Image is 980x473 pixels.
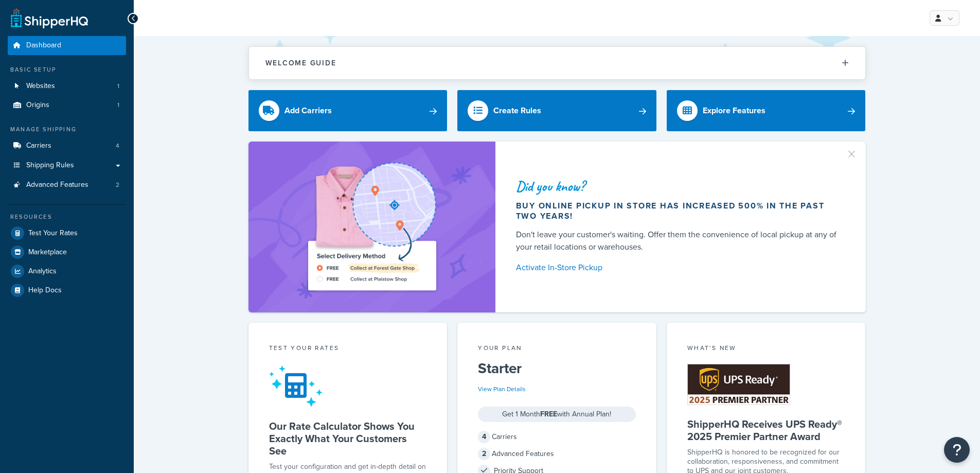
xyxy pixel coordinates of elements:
[478,448,490,460] span: 2
[249,47,865,79] button: Welcome Guide
[8,136,126,155] a: Carriers4
[8,156,126,175] a: Shipping Rules
[516,201,841,221] div: Buy online pickup in store has increased 500% in the past two years!
[117,82,119,91] span: 1
[478,407,636,422] div: Get 1 Month with Annual Plan!
[478,431,490,443] span: 4
[117,101,119,110] span: 1
[8,65,126,74] div: Basic Setup
[516,260,841,275] a: Activate In-Store Pickup
[944,437,970,463] button: Open Resource Center
[540,409,557,419] strong: FREE
[116,181,119,189] span: 2
[8,281,126,300] a: Help Docs
[667,90,866,131] a: Explore Features
[478,360,636,377] h5: Starter
[516,229,841,253] div: Don't leave your customer's waiting. Offer them the convenience of local pickup at any of your re...
[8,77,126,96] li: Websites
[28,267,57,276] span: Analytics
[248,90,448,131] a: Add Carriers
[8,77,126,96] a: Websites1
[26,181,88,189] span: Advanced Features
[284,103,332,118] div: Add Carriers
[8,96,126,115] li: Origins
[26,41,61,50] span: Dashboard
[8,243,126,261] a: Marketplace
[26,142,51,150] span: Carriers
[8,36,126,55] a: Dashboard
[116,142,119,150] span: 4
[279,157,465,297] img: ad-shirt-map-b0359fc47e01cab431d101c4b569394f6a03f54285957d908178d52f29eb9668.png
[687,418,845,443] h5: ShipperHQ Receives UPS Ready® 2025 Premier Partner Award
[28,229,78,238] span: Test Your Rates
[8,262,126,281] a: Analytics
[8,136,126,155] li: Carriers
[8,125,126,134] div: Manage Shipping
[8,176,126,195] li: Advanced Features
[478,384,526,394] a: View Plan Details
[28,286,62,295] span: Help Docs
[265,59,336,67] h2: Welcome Guide
[269,420,427,457] h5: Our Rate Calculator Shows You Exactly What Your Customers See
[457,90,656,131] a: Create Rules
[8,213,126,221] div: Resources
[26,161,74,170] span: Shipping Rules
[8,176,126,195] a: Advanced Features2
[478,343,636,355] div: Your Plan
[26,101,49,110] span: Origins
[687,343,845,355] div: What's New
[516,179,841,194] div: Did you know?
[493,103,541,118] div: Create Rules
[28,248,67,257] span: Marketplace
[478,430,636,444] div: Carriers
[26,82,55,91] span: Websites
[269,343,427,355] div: Test your rates
[8,224,126,242] a: Test Your Rates
[478,447,636,461] div: Advanced Features
[703,103,765,118] div: Explore Features
[8,96,126,115] a: Origins1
